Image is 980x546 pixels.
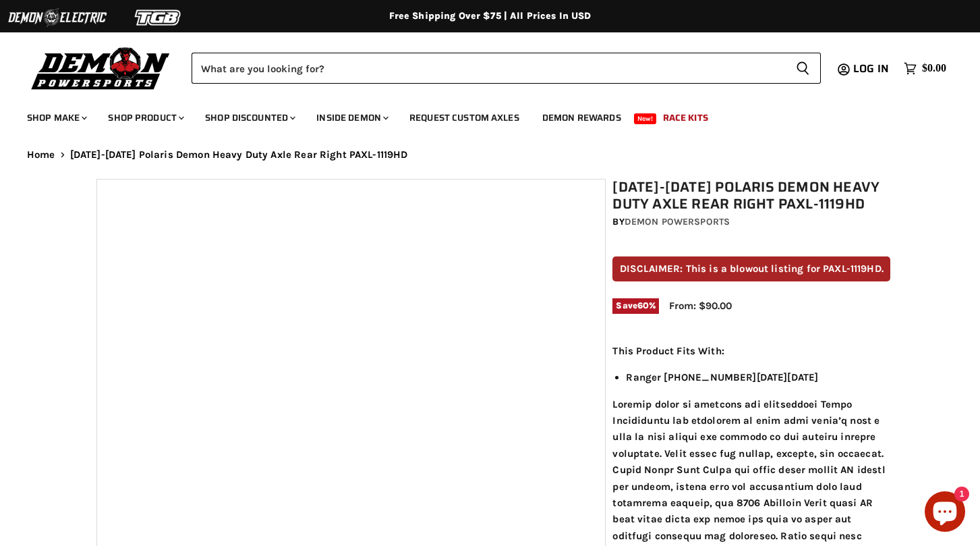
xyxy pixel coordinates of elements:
[626,369,890,385] li: Ranger [PHONE_NUMBER][DATE][DATE]
[399,104,529,132] a: Request Custom Axles
[922,62,946,75] span: $0.00
[637,300,649,310] span: 60
[612,256,890,281] p: DISCLAIMER: This is a blowout listing for PAXL-1119HD.
[897,59,953,78] a: $0.00
[625,216,730,227] a: Demon Powersports
[17,104,95,132] a: Shop Make
[108,5,209,30] img: TGB Logo 2
[612,298,659,313] span: Save %
[532,104,631,132] a: Demon Rewards
[17,99,943,132] ul: Main menu
[612,215,890,229] div: by
[785,53,821,84] button: Search
[98,104,192,132] a: Shop Product
[653,104,718,132] a: Race Kits
[306,104,397,132] a: Inside Demon
[70,149,408,161] span: [DATE]-[DATE] Polaris Demon Heavy Duty Axle Rear Right PAXL-1119HD
[612,343,890,359] p: This Product Fits With:
[669,300,732,312] span: From: $90.00
[7,5,108,30] img: Demon Electric Logo 2
[853,60,889,77] span: Log in
[612,179,890,213] h1: [DATE]-[DATE] Polaris Demon Heavy Duty Axle Rear Right PAXL-1119HD
[192,53,821,84] form: Product
[192,53,785,84] input: Search
[921,491,969,535] inbox-online-store-chat: Shopify online store chat
[27,149,55,161] a: Home
[847,63,897,75] a: Log in
[634,113,657,124] span: New!
[195,104,304,132] a: Shop Discounted
[27,44,175,92] img: Demon Powersports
